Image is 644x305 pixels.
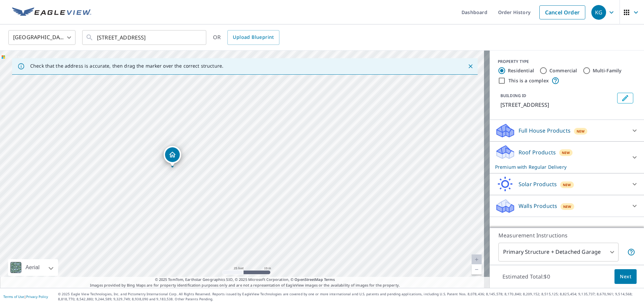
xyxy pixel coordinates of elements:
p: Walls Products [519,202,557,210]
span: New [563,182,571,187]
span: New [563,204,572,209]
p: © 2025 Eagle View Technologies, Inc. and Pictometry International Corp. All Rights Reserved. Repo... [58,292,641,302]
span: New [562,150,570,155]
button: Close [466,62,475,71]
a: Current Level 20, Zoom In Disabled [472,254,482,264]
div: Walls ProductsNew [495,198,639,214]
label: Commercial [549,67,577,74]
div: [GEOGRAPHIC_DATA] [8,28,75,47]
p: Measurement Instructions [498,231,635,239]
label: This is a complex [508,77,549,84]
p: Premium with Regular Delivery [495,163,627,170]
p: Check that the address is accurate, then drag the marker over the correct structure. [30,63,223,69]
a: OpenStreetMap [294,277,323,282]
p: BUILDING ID [500,93,526,98]
div: KG [591,5,606,20]
div: OR [213,30,279,45]
a: Current Level 20, Zoom Out [472,264,482,275]
p: | [3,295,48,299]
span: New [577,129,585,134]
div: Primary Structure + Detached Garage [498,243,619,261]
div: PROPERTY TYPE [498,59,636,65]
input: Search by address or latitude-longitude [97,28,193,47]
a: Privacy Policy [26,294,48,299]
label: Multi-Family [593,67,622,74]
div: Aerial [23,259,42,276]
span: Your report will include the primary structure and a detached garage if one exists. [627,248,635,256]
span: © 2025 TomTom, Earthstar Geographics SIO, © 2025 Microsoft Corporation, © [155,277,335,283]
div: Full House ProductsNew [495,123,639,139]
p: [STREET_ADDRESS] [500,101,614,109]
div: Aerial [8,259,58,276]
img: EV Logo [12,7,91,17]
div: Dropped pin, building 1, Residential property, 3104 Riddler Way Little Elm, TX 75068 [164,146,181,167]
button: Edit building 1 [617,93,633,103]
label: Residential [508,67,534,74]
a: Terms of Use [3,294,24,299]
div: Solar ProductsNew [495,176,639,192]
a: Terms [324,277,335,282]
p: Estimated Total: $0 [497,269,555,284]
div: Roof ProductsNewPremium with Regular Delivery [495,144,639,170]
p: Roof Products [519,148,556,156]
span: Upload Blueprint [233,33,274,42]
p: Solar Products [519,180,557,188]
a: Upload Blueprint [227,30,279,45]
a: Cancel Order [539,5,585,19]
p: Full House Products [519,127,571,135]
button: Next [614,269,637,284]
span: Next [620,273,631,281]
